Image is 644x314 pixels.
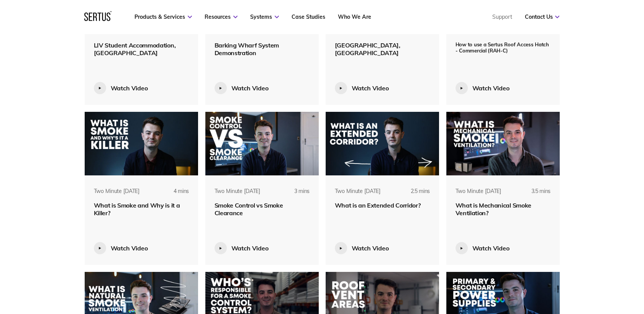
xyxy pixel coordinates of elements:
[456,201,531,217] span: What is Mechanical Smoke Ventilation?
[292,13,325,20] a: Case Studies
[157,28,189,41] div: 3 mins
[352,84,389,92] div: Watch Video
[111,244,148,252] div: Watch Video
[456,188,501,195] div: Two Minute [DATE]
[215,201,283,217] span: Smoke Control vs Smoke Clearance
[472,244,510,252] div: Watch Video
[398,188,430,201] div: 2.5 mins
[398,28,430,41] div: 1 min
[519,188,551,201] div: 3.5 mins
[111,84,148,92] div: Watch Video
[524,13,559,20] a: Contact Us
[94,201,180,217] span: What is Smoke and Why is it a Killer?
[94,41,176,57] span: LIV Student Accommodation, [GEOGRAPHIC_DATA]
[519,28,551,41] div: 1.5 mins
[338,13,371,20] a: Who We Are
[231,84,269,92] div: Watch Video
[250,13,279,20] a: Systems
[352,244,389,252] div: Watch Video
[278,188,310,201] div: 3 mins
[335,188,381,195] div: Two Minute [DATE]
[456,41,549,54] span: How to use a Sertus Roof Access Hatch - Commercial (RAH-C)
[215,41,279,57] span: Barking Wharf System Demonstration
[472,84,510,92] div: Watch Video
[157,188,189,201] div: 4 mins
[335,201,421,209] span: What is an Extended Corridor?
[205,13,238,20] a: Resources
[231,244,269,252] div: Watch Video
[215,188,261,195] div: Two Minute [DATE]
[134,13,192,20] a: Products & Services
[278,28,310,41] div: 1.5 mins
[492,13,512,20] a: Support
[94,188,140,195] div: Two Minute [DATE]
[335,41,400,57] span: [GEOGRAPHIC_DATA], [GEOGRAPHIC_DATA]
